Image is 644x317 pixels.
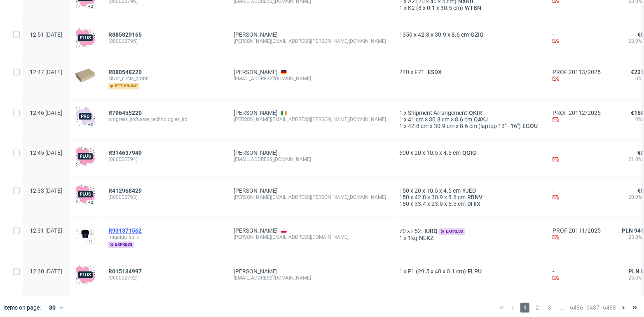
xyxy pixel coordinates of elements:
div: +2 [88,4,93,8]
span: 1350 [399,31,412,37]
span: 6487 [586,303,600,312]
div: x [399,200,539,207]
div: - [553,187,601,202]
div: +2 [88,200,93,205]
div: [EMAIL_ADDRESS][DOMAIN_NAME] [234,275,386,281]
a: NLKZ [417,235,435,241]
span: express [108,241,134,248]
span: 6488 [603,303,616,312]
img: plus-icon.676465ae8f3a83198b3f.png [75,184,95,204]
a: [PERSON_NAME] [234,110,278,116]
a: PROF 20113/2025 [553,69,601,75]
span: 20 x 10.5 x 4.5 cm [415,149,461,156]
a: RBNV [466,194,484,200]
a: DHIX [466,200,482,207]
a: YJED [461,187,478,194]
div: [PERSON_NAME][EMAIL_ADDRESS][DOMAIN_NAME] [234,234,386,240]
span: (000002792) [108,275,220,281]
img: version_two_editor_design.png [75,229,95,239]
img: plus-icon.676465ae8f3a83198b3f.png [75,146,95,166]
div: x [399,149,539,156]
span: (000002794) [108,156,220,163]
span: 1 [399,4,403,11]
span: miquido_sp_k [108,234,220,240]
a: WTBN [463,4,483,11]
span: R314637949 [108,149,142,156]
span: 1 [520,303,529,312]
a: R080548220 [108,69,143,75]
span: QKIR [467,110,484,116]
a: R796455220 [108,110,143,116]
div: [EMAIL_ADDRESS][DOMAIN_NAME] [234,156,386,163]
a: R015134997 [108,268,143,275]
img: plus-icon.676465ae8f3a83198b3f.png [75,265,95,284]
span: 12:45 [DATE] [30,149,62,156]
span: 12:33 [DATE] [30,187,62,194]
img: plain-eco.9b3ba858dad33fd82c36.png [75,68,95,82]
div: +2 [88,122,93,127]
span: 1 [399,110,403,116]
div: 30 [44,302,59,313]
span: 12:30 [DATE] [30,268,62,275]
div: x [399,116,539,123]
a: OAYJ [472,116,489,123]
a: R931371562 [108,227,143,234]
span: R796455220 [108,110,142,116]
a: [PERSON_NAME] [234,187,278,194]
div: x [399,123,539,129]
span: 41 cm × 30.8 cm × 8.6 cm [408,116,472,123]
span: 2 [533,303,542,312]
a: [PERSON_NAME] [234,31,278,37]
a: R885829165 [108,31,143,37]
a: GZIQ [469,31,485,37]
span: R885829165 [108,31,142,37]
span: returning [108,83,139,89]
span: 1 [399,123,403,129]
span: Shipment Arrangement [408,110,467,116]
a: QGIG [461,149,478,156]
div: x [399,194,539,200]
span: 33.4 x 23.9 x 6.5 cm [415,200,466,207]
a: [PERSON_NAME] [234,69,278,75]
a: PROF 20111/2025 [553,227,601,234]
span: F52. [411,228,423,234]
a: R412968429 [108,187,143,194]
a: EGOU [521,123,539,129]
a: PROF 20112/2025 [553,110,601,116]
a: IURQ [423,228,439,234]
span: R412968429 [108,187,142,194]
span: ESDX [426,69,443,75]
span: 150 [399,187,409,194]
div: [PERSON_NAME][EMAIL_ADDRESS][PERSON_NAME][DOMAIN_NAME] [234,37,386,44]
div: x [399,110,539,116]
span: 1 [399,268,403,275]
a: ELPU [466,268,483,275]
div: x [399,69,539,75]
div: x [399,4,539,11]
div: [PERSON_NAME][EMAIL_ADDRESS][PERSON_NAME][DOMAIN_NAME] [234,194,386,200]
div: x [399,235,539,241]
span: R080548220 [108,69,142,75]
div: [EMAIL_ADDRESS][DOMAIN_NAME] [234,75,386,82]
span: 12:47 [DATE] [30,69,62,75]
div: x [399,268,539,275]
span: K2 (8 x 0.1 x 30.5 cm) [408,4,463,11]
div: x [399,187,539,194]
a: [PERSON_NAME] [234,149,278,156]
span: 12:51 [DATE] [30,31,62,37]
div: x [399,31,539,37]
div: - [553,268,601,282]
span: R015134997 [108,268,142,275]
span: express [439,228,465,235]
span: 1 [399,235,403,241]
span: 240 [399,69,409,75]
img: pro-icon.017ec5509f39f3e742e3.png [75,106,95,126]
